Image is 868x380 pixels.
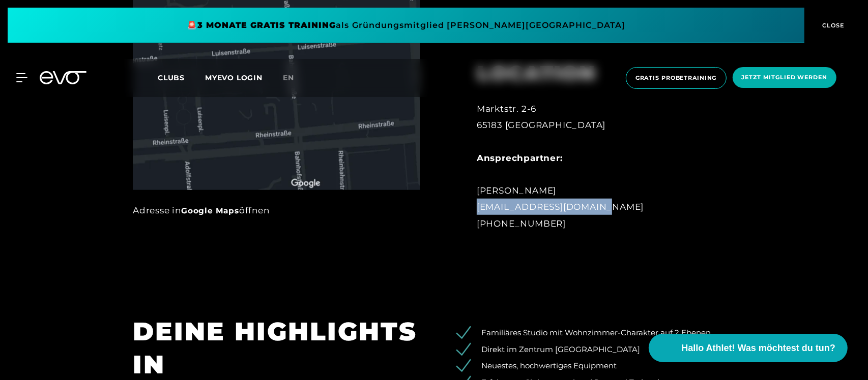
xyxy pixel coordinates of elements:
[649,334,848,362] button: Hallo Athlet! Was möchtest du tun?
[477,153,563,163] strong: Ansprechpartner:
[742,73,827,82] span: Jetzt Mitglied werden
[205,73,263,82] a: MYEVO LOGIN
[635,74,717,82] span: Gratis Probetraining
[133,202,420,218] div: Adresse in öffnen
[804,8,860,43] button: CLOSE
[464,360,735,372] li: Neuestes, hochwertiges Equipment
[464,344,735,356] li: Direkt im Zentrum [GEOGRAPHIC_DATA]
[158,73,185,82] span: Clubs
[181,206,239,215] a: Google Maps
[283,73,294,82] span: en
[681,341,835,355] span: Hallo Athlet! Was möchtest du tun?
[477,101,701,232] div: Marktstr. 2-6 65183 [GEOGRAPHIC_DATA] [PERSON_NAME] [EMAIL_ADDRESS][DOMAIN_NAME] [PHONE_NUMBER]
[730,67,840,89] a: Jetzt Mitglied werden
[464,327,735,339] li: Familiäres Studio mit Wohnzimmer-Charakter auf 2 Ebenen
[623,67,730,89] a: Gratis Probetraining
[283,72,306,84] a: en
[820,21,845,30] span: CLOSE
[158,73,205,82] a: Clubs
